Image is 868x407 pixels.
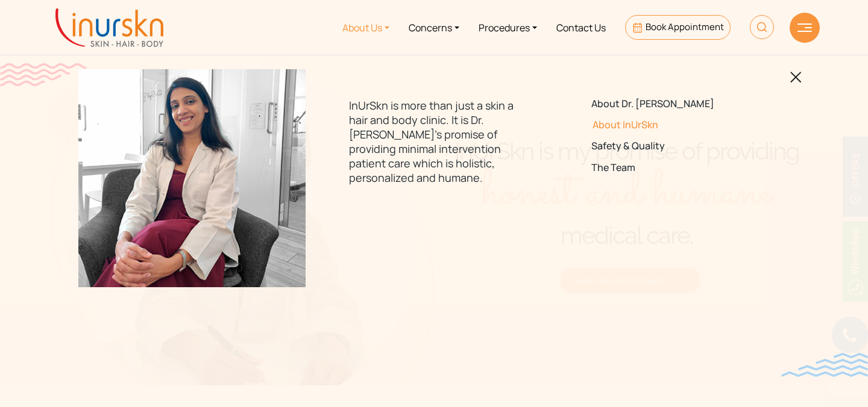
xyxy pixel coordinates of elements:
a: Safety & Quality [591,140,761,152]
a: About Us [333,5,399,50]
img: blackclosed [790,72,802,83]
a: Concerns [399,5,469,50]
a: Contact Us [547,5,615,50]
a: About Dr. [PERSON_NAME] [591,98,761,110]
a: The Team [591,162,761,173]
p: InUrSkn is more than just a skin a hair and body clinic. It is Dr. [PERSON_NAME]'s promise of pro... [349,98,518,185]
img: bluewave [781,353,868,377]
img: menuabout [78,69,306,287]
span: Book Appointment [646,20,724,33]
img: hamLine.svg [797,23,812,32]
a: Book Appointment [625,15,731,40]
a: About InUrSkn [591,119,761,131]
a: Procedures [469,5,547,50]
img: inurskn-logo [55,8,163,47]
img: HeaderSearch [750,15,774,39]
